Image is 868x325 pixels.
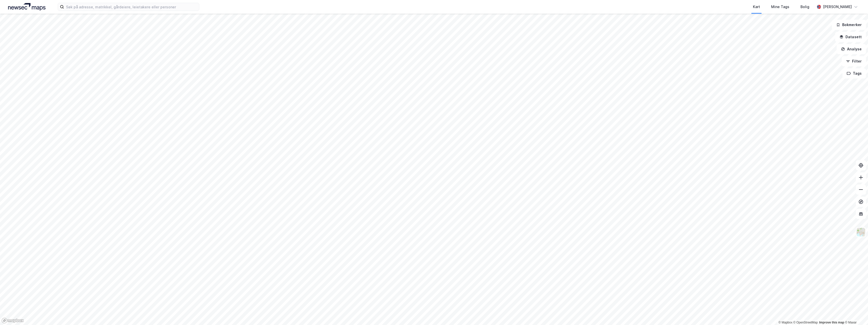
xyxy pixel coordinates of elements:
[835,32,866,42] button: Datasett
[843,301,868,325] iframe: Chat Widget
[856,227,866,237] img: Z
[819,321,844,324] a: Improve this map
[843,301,868,325] div: Kontrollprogram for chat
[753,4,760,10] div: Kart
[837,44,866,54] button: Analyse
[8,3,46,11] img: logo.a4113a55bc3d86da70a041830d287a7e.svg
[842,68,866,78] button: Tags
[800,4,809,10] div: Bolig
[64,3,199,11] input: Søk på adresse, matrikkel, gårdeiere, leietakere eller personer
[2,318,24,323] a: Mapbox homepage
[771,4,789,10] div: Mine Tags
[842,56,866,66] button: Filter
[823,4,852,10] div: [PERSON_NAME]
[778,321,792,324] a: Mapbox
[832,20,866,30] button: Bokmerker
[793,321,818,324] a: OpenStreetMap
